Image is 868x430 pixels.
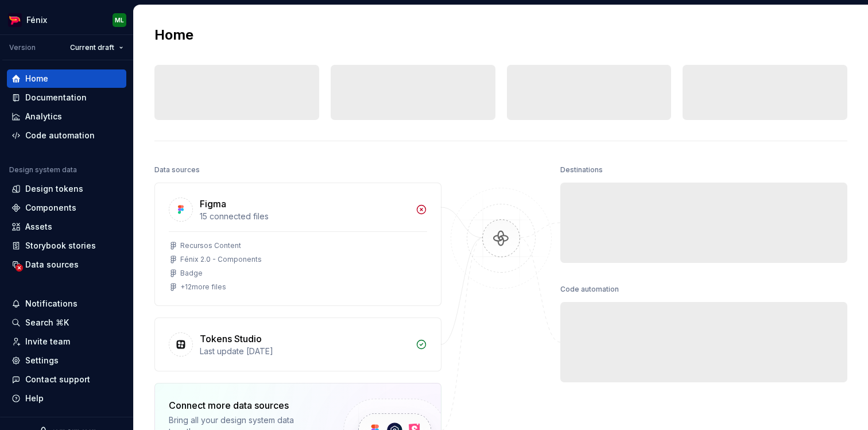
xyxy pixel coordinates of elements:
div: Invite team [25,336,70,347]
div: 15 connected files [200,211,409,222]
span: Current draft [70,43,114,52]
div: Analytics [25,111,62,122]
div: Fénix 2.0 - Components [180,255,262,264]
div: Figma [200,197,226,211]
a: Components [7,199,126,217]
div: Tokens Studio [200,332,262,346]
div: Documentation [25,92,87,103]
a: Assets [7,218,126,236]
div: Help [25,393,44,404]
div: Settings [25,355,59,366]
button: FénixML [2,7,131,32]
a: Analytics [7,107,126,126]
a: Storybook stories [7,237,126,255]
div: Connect more data sources [169,398,324,412]
div: Contact support [25,374,90,385]
a: Home [7,69,126,88]
button: Search ⌘K [7,313,126,332]
img: c22002f0-c20a-4db5-8808-0be8483c155a.png [8,13,22,27]
div: Code automation [560,281,619,297]
div: Destinations [560,162,603,178]
div: Search ⌘K [25,317,69,328]
div: Components [25,202,76,214]
div: Design system data [9,165,77,175]
button: Current draft [65,40,129,56]
div: Code automation [25,130,95,141]
a: Invite team [7,332,126,351]
a: Documentation [7,88,126,107]
div: Home [25,73,48,84]
div: Assets [25,221,52,233]
div: Badge [180,269,203,278]
a: Settings [7,351,126,370]
div: Storybook stories [25,240,96,251]
div: Data sources [154,162,200,178]
div: Notifications [25,298,77,309]
div: Last update [DATE] [200,346,409,357]
button: Help [7,389,126,408]
div: Recursos Content [180,241,241,250]
div: Fénix [26,14,47,26]
a: Figma15 connected filesRecursos ContentFénix 2.0 - ComponentsBadge+12more files [154,183,441,306]
a: Design tokens [7,180,126,198]
a: Tokens StudioLast update [DATE] [154,317,441,371]
button: Contact support [7,370,126,389]
button: Notifications [7,295,126,313]
div: Data sources [25,259,79,270]
div: + 12 more files [180,282,226,292]
a: Code automation [7,126,126,145]
div: Version [9,43,36,52]
h2: Home [154,26,193,44]
div: Design tokens [25,183,83,195]
div: ML [115,16,124,25]
a: Data sources [7,255,126,274]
